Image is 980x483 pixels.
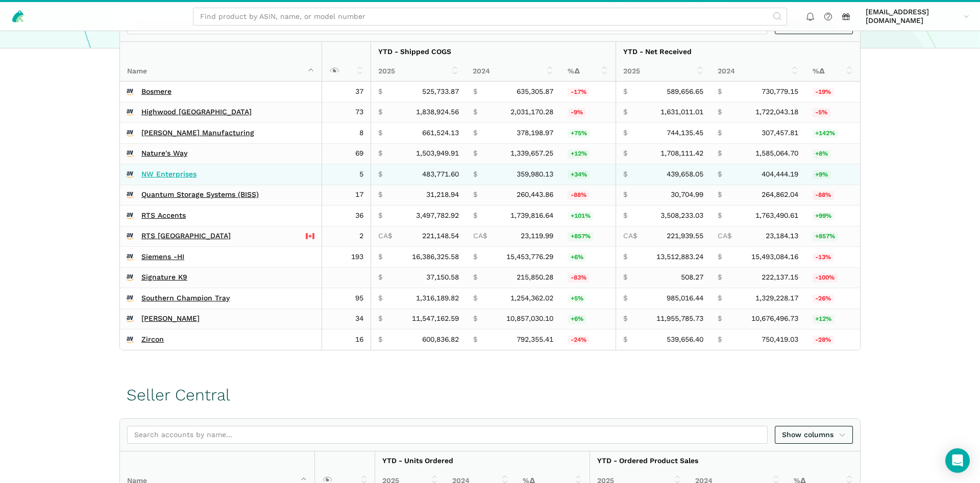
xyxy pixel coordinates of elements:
span: 10,676,496.73 [751,314,798,323]
td: 8 [322,123,371,144]
strong: YTD - Shipped COGS [378,47,451,56]
strong: YTD - Ordered Product Sales [597,456,698,465]
span: 23,184.13 [766,232,798,241]
span: 15,453,776.29 [506,252,553,262]
td: -88.01% [560,185,616,206]
span: -83% [568,273,589,283]
span: $ [718,252,722,262]
td: 101.04% [560,206,616,226]
span: 744,135.45 [667,129,703,138]
span: 750,419.03 [762,335,798,344]
td: -17.25% [560,82,616,102]
span: $ [718,108,722,117]
span: $ [378,190,382,199]
span: CA$ [378,232,392,241]
span: 307,457.81 [762,129,798,138]
td: 8.71% [805,164,860,185]
td: 142.03% [805,123,860,144]
input: Find product by ASIN, name, or model number [193,8,787,26]
td: 73 [322,102,371,123]
span: 13,512,883.24 [656,252,703,262]
td: -88.41% [805,185,860,206]
span: 1,329,228.17 [755,294,798,303]
span: 11,547,162.59 [412,314,459,323]
span: 525,733.87 [422,87,459,96]
td: 74.91% [560,123,616,144]
span: +142% [813,129,838,138]
span: 1,585,064.70 [755,149,798,158]
span: +99% [813,212,835,221]
h1: Seller Central [127,386,230,404]
span: 11,955,785.73 [656,314,703,323]
span: $ [473,170,477,179]
td: 6.36% [560,309,616,329]
img: 243-canada-6dcbff6b5ddfbc3d576af9e026b5d206327223395eaa30c1e22b34077c083801.svg [306,232,315,241]
span: +34% [568,170,590,180]
a: Bosmere [141,87,171,96]
span: 30,704.99 [671,190,703,199]
td: 2 [322,226,371,247]
span: 589,656.65 [667,87,703,96]
span: 260,443.86 [517,190,553,199]
span: CA$ [473,232,487,241]
span: $ [473,87,477,96]
span: $ [473,273,477,282]
span: $ [623,87,627,96]
span: +12% [568,149,590,159]
td: -19.31% [805,82,860,102]
a: Siemens -HI [141,252,184,262]
span: $ [378,170,382,179]
th: 2025: activate to sort column ascending [371,62,466,82]
span: -28% [813,336,834,345]
span: 539,656.40 [667,335,703,344]
span: $ [473,108,477,117]
a: RTS [GEOGRAPHIC_DATA] [141,232,231,241]
td: -12.78% [805,247,860,268]
span: $ [378,252,382,262]
span: 1,503,949.91 [416,149,459,158]
span: 483,771.60 [422,170,459,179]
span: $ [378,294,382,303]
span: $ [623,252,627,262]
a: Zircon [141,335,164,344]
td: 5 [322,164,371,185]
td: 17 [322,185,371,206]
span: $ [623,108,627,117]
span: $ [623,170,627,179]
span: 3,508,233.03 [660,211,703,220]
a: RTS Accents [141,211,186,220]
span: $ [378,87,382,96]
span: -100% [813,273,838,283]
span: -13% [813,253,834,262]
td: -24.17% [560,329,616,350]
span: $ [378,129,382,138]
span: +75% [568,129,590,138]
td: 857.29% [805,226,860,247]
span: +5% [568,294,586,303]
span: 222,137.15 [762,273,798,282]
span: $ [623,294,627,303]
span: $ [473,314,477,323]
span: $ [473,211,477,220]
td: -5.29% [805,102,860,123]
span: $ [718,87,722,96]
th: Name : activate to sort column descending [120,42,322,82]
span: 661,524.13 [422,129,459,138]
a: Signature K9 [141,273,187,282]
span: $ [473,190,477,199]
span: -26% [813,294,834,303]
td: 4.93% [560,288,616,309]
span: 985,016.44 [667,294,703,303]
a: Highwood [GEOGRAPHIC_DATA] [141,108,252,117]
span: 508.27 [681,273,703,282]
span: $ [718,314,722,323]
td: 34.39% [560,164,616,185]
th: 2024: activate to sort column ascending [710,62,805,82]
td: 7.76% [805,143,860,164]
a: [EMAIL_ADDRESS][DOMAIN_NAME] [862,6,973,27]
a: Show columns [775,426,853,444]
td: -99.77% [805,267,860,288]
span: $ [623,211,627,220]
th: %Δ: activate to sort column ascending [560,62,616,82]
span: 31,218.94 [426,190,459,199]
